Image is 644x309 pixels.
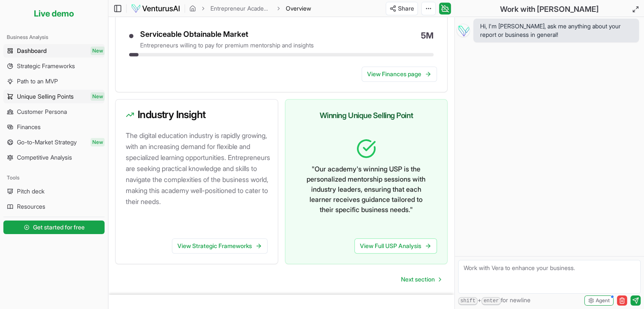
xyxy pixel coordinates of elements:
button: Agent [584,295,614,306]
span: Pitch deck [17,187,44,196]
span: Dashboard [17,47,47,55]
span: Get started for free [33,223,85,232]
span: + for newline [458,296,531,305]
kbd: shift [458,297,478,305]
span: Agent [596,297,610,304]
img: logo [131,3,180,14]
span: Competitive Analysis [17,153,72,162]
p: The digital education industry is rapidly growing, with an increasing demand for flexible and spe... [126,130,271,207]
a: Path to an MVP [3,74,105,88]
a: Go-to-Market StrategyNew [3,135,105,149]
span: Unique Selling Points [17,92,74,101]
h3: Industry Insight [126,110,268,120]
span: New [91,92,105,101]
div: Tools [3,171,105,185]
a: Go to next page [394,271,448,288]
a: Finances [3,120,105,134]
div: entrepreneurs willing to pay for premium mentorship and insights [140,41,314,50]
kbd: enter [481,297,501,305]
img: Vera [456,24,470,37]
div: Serviceable Obtainable Market [140,30,314,39]
h2: Work with [PERSON_NAME] [500,3,599,15]
a: Customer Persona [3,105,105,119]
p: " Our academy's winning USP is the personalized mentorship sessions with industry leaders, ensuri... [302,164,431,215]
a: View Full USP Analysis [354,238,437,254]
span: Customer Persona [17,108,67,116]
span: Share [398,4,414,13]
a: Get started for free [3,219,105,236]
span: Hi, I'm [PERSON_NAME], ask me anything about your report or business in general! [480,22,632,39]
nav: pagination [394,271,448,288]
a: DashboardNew [3,44,105,58]
button: Get started for free [3,221,105,234]
h3: Winning Unique Selling Point [296,110,437,121]
span: Finances [17,123,41,131]
span: Go-to-Market Strategy [17,138,77,146]
span: 5M [421,30,434,50]
div: Business Analysis [3,30,105,44]
a: Competitive Analysis [3,151,105,164]
span: Strategic Frameworks [17,62,75,70]
a: View Strategic Frameworks [172,238,268,254]
span: Resources [17,202,45,211]
span: Next section [401,275,435,284]
span: New [91,47,105,55]
button: Share [386,2,418,15]
span: Overview [286,4,311,13]
a: Resources [3,200,105,213]
a: Entrepreneur Academy [210,4,271,13]
nav: breadcrumb [189,4,311,13]
a: Unique Selling PointsNew [3,90,105,103]
span: New [91,138,105,146]
span: Path to an MVP [17,77,58,86]
a: Pitch deck [3,185,105,198]
a: View Finances page [362,66,437,82]
a: Strategic Frameworks [3,59,105,73]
